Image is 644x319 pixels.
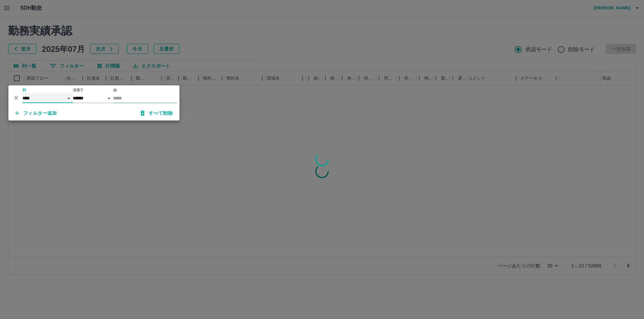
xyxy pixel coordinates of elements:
[135,107,178,119] button: すべて削除
[113,88,117,93] label: 値
[73,88,84,93] label: 演算子
[22,88,26,93] label: 列
[10,107,62,119] button: フィルター追加
[11,93,21,103] button: 削除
